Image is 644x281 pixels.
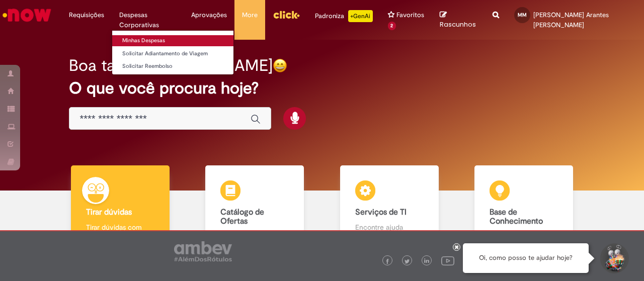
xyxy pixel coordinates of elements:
[315,10,373,22] div: Padroniza
[191,10,227,20] span: Aprovações
[112,30,234,75] ul: Despesas Corporativas
[53,165,188,252] a: Tirar dúvidas Tirar dúvidas com Lupi Assist e Gen Ai
[69,79,575,97] h2: O que você procura hoje?
[273,7,300,22] img: click_logo_yellow_360x200.png
[457,165,592,252] a: Base de Conhecimento Consulte e aprenda
[599,243,629,273] button: Iniciar Conversa de Suporte
[69,10,104,20] span: Requisições
[220,207,264,226] b: Catálogo de Ofertas
[424,258,429,264] img: logo_footer_linkedin.png
[322,165,457,252] a: Serviços de TI Encontre ajuda
[188,165,323,252] a: Catálogo de Ofertas Abra uma solicitação
[112,35,233,46] a: Minhas Despesas
[405,259,410,264] img: logo_footer_twitter.png
[441,254,454,267] img: logo_footer_youtube.png
[86,222,154,242] p: Tirar dúvidas com Lupi Assist e Gen Ai
[86,207,132,217] b: Tirar dúvidas
[69,57,273,74] h2: Boa tarde, [PERSON_NAME]
[242,10,258,20] span: More
[533,11,609,29] span: [PERSON_NAME] Arantes [PERSON_NAME]
[112,61,233,72] a: Solicitar Reembolso
[396,10,424,20] span: Favoritos
[273,58,287,73] img: happy-face.png
[440,11,477,29] a: Rascunhos
[440,20,476,29] span: Rascunhos
[355,222,424,232] p: Encontre ajuda
[490,207,543,226] b: Base de Conhecimento
[348,10,373,22] p: +GenAi
[388,22,396,30] span: 2
[463,243,589,273] div: Oi, como posso te ajudar hoje?
[112,48,233,59] a: Solicitar Adiantamento de Viagem
[355,207,407,217] b: Serviços de TI
[1,5,53,25] img: ServiceNow
[119,10,176,30] span: Despesas Corporativas
[518,12,527,18] span: MM
[385,259,390,264] img: logo_footer_facebook.png
[174,241,232,261] img: logo_footer_ambev_rotulo_gray.png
